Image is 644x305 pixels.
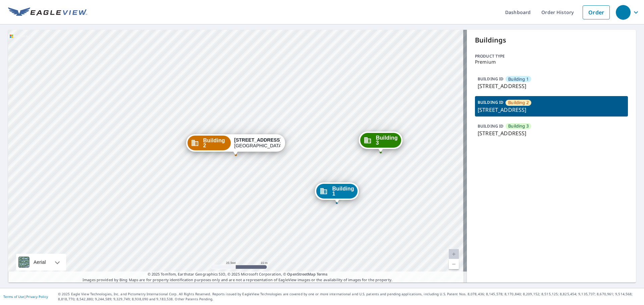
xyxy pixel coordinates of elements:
div: [GEOGRAPHIC_DATA] [234,137,280,149]
p: BUILDING ID [478,123,503,129]
span: Building 1 [508,76,529,82]
span: Building 3 [508,123,529,129]
a: Privacy Policy [26,294,48,299]
span: Building 1 [332,186,354,196]
a: Current Level 20, Zoom Out [449,259,459,269]
span: Building 3 [376,135,397,145]
p: Product type [475,53,628,59]
p: [STREET_ADDRESS] [478,82,625,90]
p: [STREET_ADDRESS] [478,129,625,137]
p: BUILDING ID [478,76,503,82]
div: Dropped pin, building Building 2, Commercial property, 5502 26th Avenue Northwest Rochester, MN 5... [186,134,285,155]
a: OpenStreetMap [287,272,315,277]
a: Terms [317,272,328,277]
span: Building 2 [508,99,529,106]
p: BUILDING ID [478,99,503,105]
p: [STREET_ADDRESS] [478,106,625,114]
span: © 2025 TomTom, Earthstar Geographics SIO, © 2025 Microsoft Corporation, © [148,272,328,277]
span: Building 2 [203,138,228,148]
p: © 2025 Eagle View Technologies, Inc. and Pictometry International Corp. All Rights Reserved. Repo... [58,292,641,302]
a: Order [583,5,610,19]
div: Dropped pin, building Building 1, Commercial property, 5502 26th Avenue Northwest Rochester, MN 5... [315,182,359,203]
a: Terms of Use [3,294,24,299]
a: Current Level 20, Zoom In Disabled [449,249,459,259]
img: EV Logo [8,7,87,17]
p: Premium [475,59,628,65]
p: Buildings [475,35,628,45]
p: Images provided by Bing Maps are for property identification purposes only and are not a represen... [8,272,467,283]
div: Aerial [16,254,66,271]
div: Dropped pin, building Building 3, Commercial property, 5502 26th Avenue Northwest Rochester, MN 5... [359,132,402,152]
p: | [3,295,48,299]
div: Aerial [32,254,48,271]
strong: [STREET_ADDRESS] [234,137,281,143]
